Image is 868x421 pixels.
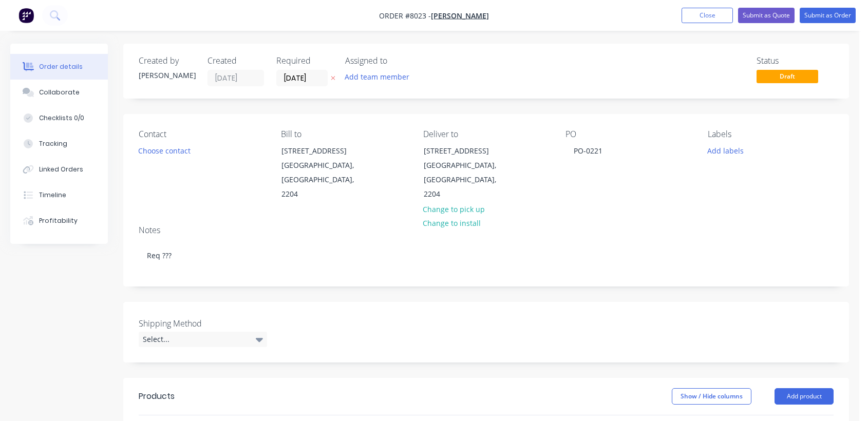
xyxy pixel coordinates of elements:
[281,158,367,201] div: [GEOGRAPHIC_DATA], [GEOGRAPHIC_DATA], 2204
[431,11,489,21] a: [PERSON_NAME]
[10,80,108,105] button: Collaborate
[10,54,108,80] button: Order details
[415,143,518,202] div: [STREET_ADDRESS][GEOGRAPHIC_DATA], [GEOGRAPHIC_DATA], 2204
[418,202,490,216] button: Change to pick up
[10,182,108,208] button: Timeline
[139,56,195,66] div: Created by
[139,390,175,403] div: Products
[565,143,611,158] div: PO-0221
[281,144,367,158] div: [STREET_ADDRESS]
[39,190,66,200] div: Timeline
[423,129,549,139] div: Deliver to
[800,8,856,23] button: Submit as Order
[345,70,415,84] button: Add team member
[39,88,80,97] div: Collaborate
[139,317,267,330] label: Shipping Method
[139,129,265,139] div: Contact
[424,144,509,158] div: [STREET_ADDRESS]
[39,62,83,71] div: Order details
[345,56,448,66] div: Assigned to
[39,216,78,225] div: Profitability
[18,8,34,23] img: Factory
[757,70,818,83] span: Draft
[39,139,67,148] div: Tracking
[565,129,691,139] div: PO
[39,165,83,174] div: Linked Orders
[10,105,108,131] button: Checklists 0/0
[672,388,751,405] button: Show / Hide columns
[339,70,415,84] button: Add team member
[273,143,375,202] div: [STREET_ADDRESS][GEOGRAPHIC_DATA], [GEOGRAPHIC_DATA], 2204
[39,113,84,123] div: Checklists 0/0
[10,208,108,234] button: Profitability
[207,56,264,66] div: Created
[379,11,431,21] span: Order #8023 -
[139,332,267,347] div: Select...
[738,8,795,23] button: Submit as Quote
[276,56,333,66] div: Required
[139,225,834,235] div: Notes
[708,129,834,139] div: Labels
[281,129,407,139] div: Bill to
[702,143,749,157] button: Add labels
[424,158,509,201] div: [GEOGRAPHIC_DATA], [GEOGRAPHIC_DATA], 2204
[757,56,834,66] div: Status
[10,157,108,182] button: Linked Orders
[133,143,196,157] button: Choose contact
[418,216,486,230] button: Change to install
[139,70,195,81] div: [PERSON_NAME]
[139,240,834,271] div: Req ???
[775,388,834,405] button: Add product
[10,131,108,157] button: Tracking
[682,8,733,23] button: Close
